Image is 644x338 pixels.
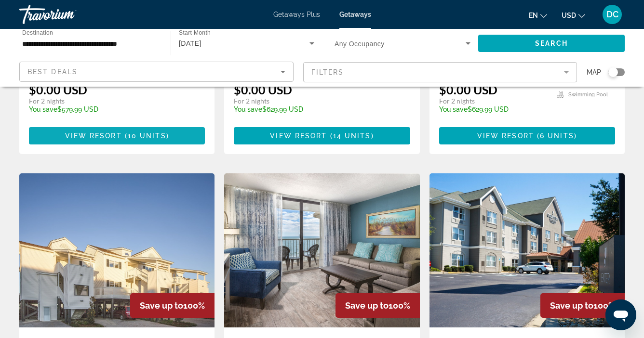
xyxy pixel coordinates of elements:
[140,300,183,311] span: Save up to
[234,82,292,97] p: $0.00 USD
[568,91,608,98] span: Swimming Pool
[529,8,547,22] button: Change language
[439,127,615,144] button: View Resort(6 units)
[605,299,636,330] iframe: Button to launch messaging window
[234,97,400,105] p: For 2 nights
[122,132,169,140] span: ( )
[529,12,538,19] span: en
[179,39,201,47] span: [DATE]
[19,173,215,327] img: 0955E01X.jpg
[27,66,285,78] mat-select: Sort by
[345,300,389,311] span: Save up to
[179,30,211,36] span: Start Month
[29,127,205,144] button: View Resort(10 units)
[29,97,137,105] p: For 2 nights
[270,132,327,140] span: View Resort
[606,10,618,19] span: DC
[22,29,53,36] span: Destination
[27,68,78,76] span: Best Deals
[303,62,577,83] button: Filter
[273,11,320,18] a: Getaways Plus
[335,40,385,48] span: Any Occupancy
[224,173,419,327] img: 2178I01X.jpg
[478,35,625,52] button: Search
[335,293,420,318] div: 100%
[600,4,625,25] button: User Menu
[477,132,534,140] span: View Resort
[535,39,568,47] span: Search
[234,105,262,113] span: You save
[234,105,400,113] p: $629.99 USD
[550,300,593,311] span: Save up to
[29,82,87,97] p: $0.00 USD
[29,105,137,113] p: $579.99 USD
[534,132,577,140] span: ( )
[429,173,625,327] img: RU58E01X.jpg
[130,293,215,318] div: 100%
[19,2,116,27] a: Travorium
[562,12,576,19] span: USD
[562,8,585,22] button: Change currency
[439,82,497,97] p: $0.00 USD
[234,127,410,144] button: View Resort(14 units)
[439,97,547,105] p: For 2 nights
[339,11,371,18] a: Getaways
[439,105,547,113] p: $629.99 USD
[540,293,625,318] div: 100%
[540,132,574,140] span: 6 units
[29,105,57,113] span: You save
[333,132,371,140] span: 14 units
[327,132,374,140] span: ( )
[439,105,468,113] span: You save
[65,132,122,140] span: View Resort
[128,132,166,140] span: 10 units
[587,65,601,79] span: Map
